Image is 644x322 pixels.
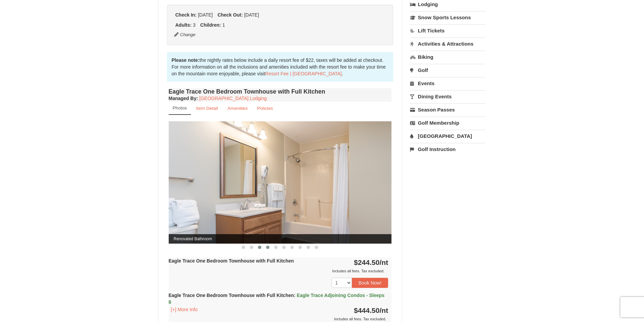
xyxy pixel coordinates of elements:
[354,306,380,314] span: $444.50
[169,96,196,101] span: Managed By
[222,22,225,28] span: 1
[410,51,485,63] a: Biking
[410,130,485,142] a: [GEOGRAPHIC_DATA]
[175,22,192,28] strong: Adults:
[257,106,273,111] small: Policies
[253,102,277,115] a: Policies
[169,268,388,274] div: Includes all fees. Tax excluded.
[199,96,267,101] a: [GEOGRAPHIC_DATA] Lodging
[354,258,388,266] strong: $244.50
[410,64,485,76] a: Golf
[294,293,295,298] span: :
[217,12,243,18] strong: Check Out:
[380,258,388,266] span: /nt
[228,106,248,111] small: Amenities
[169,96,198,101] strong: :
[410,38,485,50] a: Activities & Attractions
[265,71,342,76] a: Resort Fee | [GEOGRAPHIC_DATA]
[244,12,259,18] span: [DATE]
[167,52,393,82] div: the nightly rates below include a daily resort fee of $22, taxes will be added at checkout. For m...
[410,11,485,24] a: Snow Sports Lessons
[169,258,294,264] strong: Eagle Trace One Bedroom Townhouse with Full Kitchen
[193,22,196,28] span: 3
[192,102,222,115] a: Item Detail
[169,88,392,95] h4: Eagle Trace One Bedroom Townhouse with Full Kitchen
[223,102,252,115] a: Amenities
[175,12,197,18] strong: Check In:
[410,117,485,129] a: Golf Membership
[173,105,187,110] small: Photos
[172,57,199,63] strong: Please note:
[169,293,385,305] strong: Eagle Trace One Bedroom Townhouse with Full Kitchen
[174,31,196,39] button: Change
[410,103,485,116] a: Season Passes
[410,24,485,37] a: Lift Tickets
[198,12,213,18] span: [DATE]
[410,90,485,103] a: Dining Events
[169,234,392,244] span: Renovated Bathroom
[410,77,485,90] a: Events
[200,22,221,28] strong: Children:
[410,143,485,155] a: Golf Instruction
[169,102,191,115] a: Photos
[352,278,388,288] button: Book Now!
[380,306,388,314] span: /nt
[169,306,200,313] button: [+] More Info
[196,106,218,111] small: Item Detail
[169,121,392,243] img: Renovated Bathroom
